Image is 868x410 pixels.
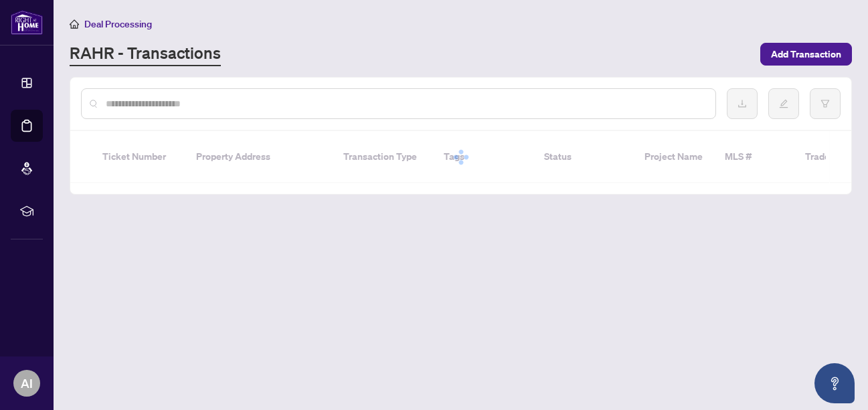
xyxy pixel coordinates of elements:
[768,88,799,119] button: edit
[70,42,221,66] a: RAHR - Transactions
[11,10,43,35] img: logo
[727,88,758,119] button: download
[21,374,33,393] span: AI
[70,19,79,29] span: home
[760,43,852,66] button: Add Transaction
[810,88,841,119] button: filter
[814,363,855,403] button: Open asap
[771,43,841,65] span: Add Transaction
[84,18,152,30] span: Deal Processing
